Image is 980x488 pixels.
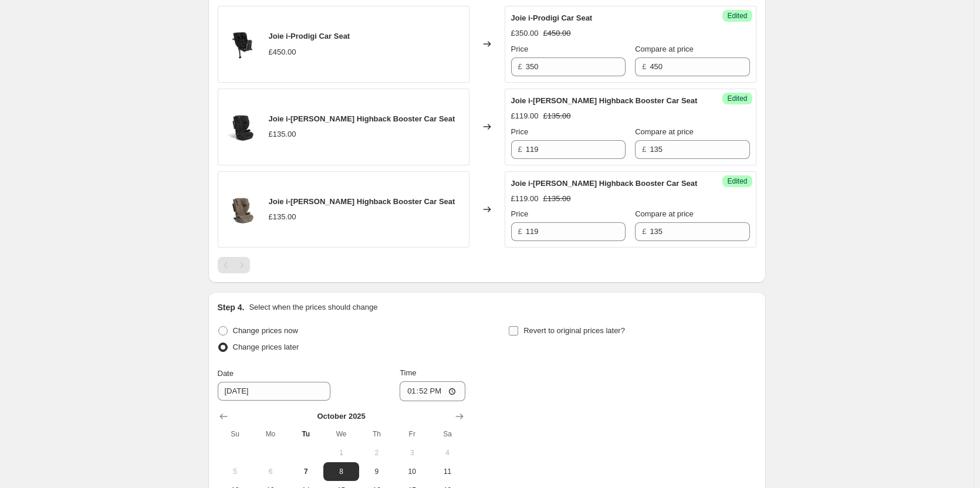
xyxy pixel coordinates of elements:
[635,127,694,136] span: Compare at price
[359,443,394,462] button: Thursday October 2 2025
[233,326,298,335] span: Change prices now
[288,425,323,443] th: Tuesday
[253,462,288,481] button: Monday October 6 2025
[224,26,259,62] img: Joie_i_prodigi_car_seat_eclipse_1_80x.jpg
[293,467,319,476] span: 7
[394,443,430,462] button: Friday October 3 2025
[253,425,288,443] th: Monday
[258,429,283,439] span: Mo
[249,301,377,313] p: Select when the prices should change
[511,13,593,22] span: Joie i-Prodigi Car Seat
[394,425,430,443] th: Friday
[328,448,354,457] span: 1
[642,227,646,236] span: £
[364,448,390,457] span: 2
[511,209,529,218] span: Price
[400,368,416,377] span: Time
[258,467,283,476] span: 6
[430,425,465,443] th: Saturday
[511,127,529,136] span: Price
[518,227,522,236] span: £
[364,467,390,476] span: 9
[727,11,747,21] span: Edited
[323,425,359,443] th: Wednesday
[218,257,250,273] nav: Pagination
[222,429,248,439] span: Su
[430,462,465,481] button: Saturday October 11 2025
[399,448,425,457] span: 3
[511,193,539,205] div: £119.00
[218,462,253,481] button: Sunday October 5 2025
[400,381,465,401] input: 12:00
[434,467,460,476] span: 11
[269,211,296,223] div: £135.00
[323,443,359,462] button: Wednesday October 1 2025
[642,62,646,71] span: £
[328,429,354,439] span: We
[523,326,625,335] span: Revert to original prices later?
[233,343,299,351] span: Change prices later
[222,467,248,476] span: 5
[399,429,425,439] span: Fr
[511,28,539,39] div: £350.00
[218,425,253,443] th: Sunday
[511,179,698,188] span: Joie i-[PERSON_NAME] Highback Booster Car Seat
[359,462,394,481] button: Thursday October 9 2025
[511,45,529,53] span: Price
[543,28,571,39] strike: £450.00
[511,96,698,105] span: Joie i-[PERSON_NAME] Highback Booster Car Seat
[543,110,571,122] strike: £135.00
[727,177,747,186] span: Edited
[328,467,354,476] span: 8
[727,94,747,103] span: Edited
[511,110,539,122] div: £119.00
[288,462,323,481] button: Today Tuesday October 7 2025
[518,145,522,154] span: £
[323,462,359,481] button: Wednesday October 8 2025
[224,109,259,144] img: Joie_i_traver_car_seat_eclipse_1_80x.jpg
[451,408,468,425] button: Show next month, November 2025
[269,197,455,206] span: Joie i-[PERSON_NAME] Highback Booster Car Seat
[434,429,460,439] span: Sa
[293,429,319,439] span: Tu
[635,209,694,218] span: Compare at price
[434,448,460,457] span: 4
[642,145,646,154] span: £
[543,193,571,205] strike: £135.00
[218,382,330,401] input: 10/7/2025
[394,462,430,481] button: Friday October 10 2025
[269,114,455,123] span: Joie i-[PERSON_NAME] Highback Booster Car Seat
[269,32,350,40] span: Joie i-Prodigi Car Seat
[359,425,394,443] th: Thursday
[430,443,465,462] button: Saturday October 4 2025
[215,408,232,425] button: Show previous month, September 2025
[364,429,390,439] span: Th
[269,46,296,58] div: £450.00
[399,467,425,476] span: 10
[635,45,694,53] span: Compare at price
[518,62,522,71] span: £
[224,192,259,227] img: Joieitravercarseatmaple1_80x.jpg
[269,128,296,140] div: £135.00
[218,301,245,313] h2: Step 4.
[218,369,234,378] span: Date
